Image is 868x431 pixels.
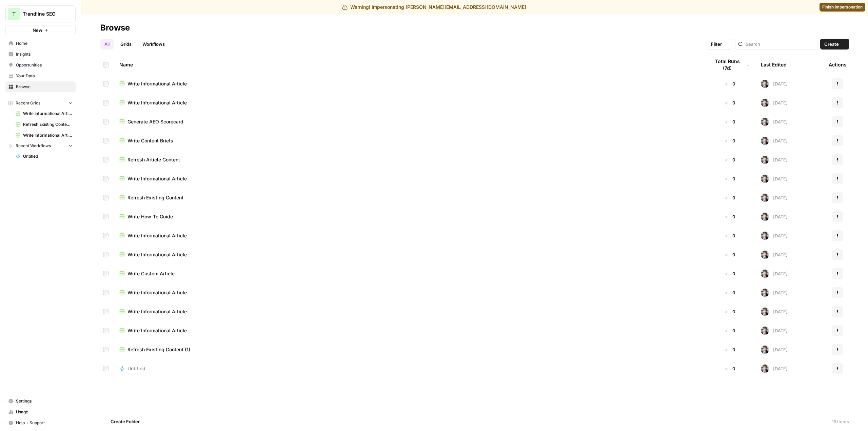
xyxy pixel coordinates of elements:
span: Filter [711,41,722,47]
div: 0 [710,308,750,315]
span: Create [824,41,839,47]
a: Write Informational Article [119,99,699,106]
div: [DATE] [761,156,788,164]
a: Write Informational Article [13,108,76,119]
img: j6veg0ght3fwytrzxhgxxjn506l9 [761,156,769,164]
div: Name [119,55,699,74]
div: [DATE] [761,194,788,202]
span: Insights [16,51,73,57]
div: [DATE] [761,80,788,88]
div: 16 Items [832,418,849,425]
span: Help + Support [16,420,73,426]
a: Refresh Article Content [119,156,699,163]
div: 0 [710,194,750,201]
div: Actions [829,55,847,74]
a: Write How-To Guide [119,213,699,220]
a: Write Informational Article [119,289,699,296]
div: 0 [710,251,750,258]
a: Home [5,38,76,49]
span: Recent Grids [16,100,40,106]
img: j6veg0ght3fwytrzxhgxxjn506l9 [761,327,769,335]
span: Write Informational Article [127,232,187,239]
span: Trendline SEO [23,11,64,17]
span: Write Informational Article [127,327,187,334]
a: Write Informational Article [13,130,76,141]
a: Refresh Existing Content (1) [13,119,76,130]
div: 0 [710,99,750,106]
div: 0 [710,213,750,220]
a: Write Informational Article [119,175,699,182]
span: Create Folder [111,418,140,425]
span: Finish impersonation [822,4,863,10]
a: All [100,39,114,50]
div: 0 [710,270,750,277]
a: Write Informational Article [119,327,699,334]
img: j6veg0ght3fwytrzxhgxxjn506l9 [761,80,769,88]
span: Untitled [127,365,145,372]
a: Browse [5,81,76,92]
div: 0 [710,118,750,125]
button: Filter [707,39,732,50]
button: Help + Support [5,417,76,428]
span: Refresh Article Content [127,156,180,163]
a: Generate AEO Scorecard [119,118,699,125]
div: 0 [710,137,750,144]
div: Total Runs (7d) [710,55,750,74]
a: Grids [116,39,136,50]
span: Refresh Existing Content (1) [127,346,190,353]
div: [DATE] [761,308,788,316]
span: Recent Workflows [16,143,51,149]
span: Opportunities [16,62,73,68]
a: Write Informational Article [119,308,699,315]
a: Usage [5,407,76,417]
span: Write Informational Article [127,80,187,87]
span: Usage [16,409,73,415]
span: Write Informational Article [127,99,187,106]
div: 0 [710,80,750,87]
div: 0 [710,346,750,353]
span: Home [16,40,73,46]
button: Create Folder [100,416,144,427]
span: Generate AEO Scorecard [127,118,183,125]
img: j6veg0ght3fwytrzxhgxxjn506l9 [761,175,769,183]
div: 0 [710,289,750,296]
div: 0 [710,232,750,239]
div: [DATE] [761,251,788,259]
div: [DATE] [761,99,788,107]
span: Write Informational Article [23,132,73,138]
div: 0 [710,365,750,372]
div: [DATE] [761,289,788,297]
img: j6veg0ght3fwytrzxhgxxjn506l9 [761,346,769,354]
button: New [5,25,76,35]
a: Write Custom Article [119,270,699,277]
a: Your Data [5,71,76,81]
span: New [33,27,42,34]
a: Refresh Existing Content [119,194,699,201]
div: Warning! Impersonating [PERSON_NAME][EMAIL_ADDRESS][DOMAIN_NAME] [342,4,526,11]
div: [DATE] [761,270,788,278]
div: [DATE] [761,327,788,335]
a: Write Informational Article [119,251,699,258]
span: Write Informational Article [127,251,187,258]
img: j6veg0ght3fwytrzxhgxxjn506l9 [761,118,769,126]
span: Write Informational Article [127,289,187,296]
div: 0 [710,327,750,334]
div: [DATE] [761,346,788,354]
a: Opportunities [5,60,76,71]
button: Recent Grids [5,98,76,108]
span: Refresh Existing Content (1) [23,121,73,128]
input: Search [746,41,814,47]
img: j6veg0ght3fwytrzxhgxxjn506l9 [761,251,769,259]
a: Write Informational Article [119,232,699,239]
span: Write Content Briefs [127,137,173,144]
span: Your Data [16,73,73,79]
div: [DATE] [761,118,788,126]
img: j6veg0ght3fwytrzxhgxxjn506l9 [761,213,769,221]
span: Write Informational Article [127,175,187,182]
div: [DATE] [761,232,788,240]
div: [DATE] [761,213,788,221]
a: Untitled [13,151,76,162]
img: j6veg0ght3fwytrzxhgxxjn506l9 [761,365,769,373]
div: [DATE] [761,365,788,373]
button: Recent Workflows [5,141,76,151]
